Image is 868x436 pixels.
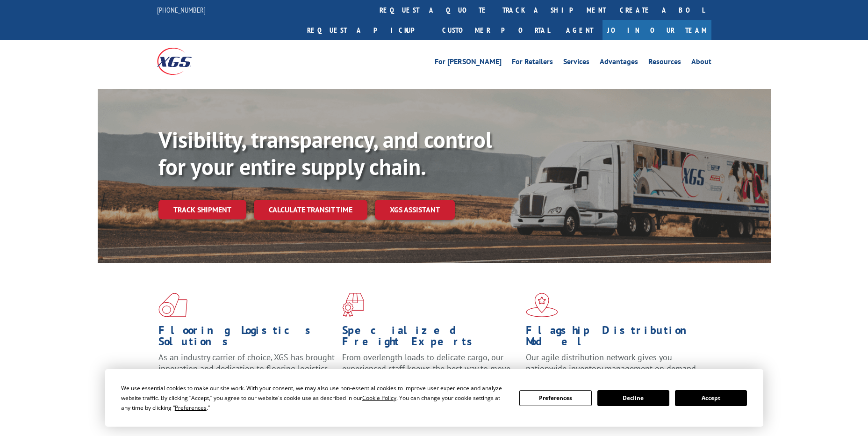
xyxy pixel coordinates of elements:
[300,20,435,40] a: Request a pickup
[105,369,763,427] div: Cookie Consent Prompt
[600,58,638,68] a: Advantages
[342,352,519,393] p: From overlength loads to delicate cargo, our experienced staff knows the best way to move your fr...
[375,200,455,220] a: XGS ASSISTANT
[435,20,557,40] a: Customer Portal
[563,58,589,68] a: Services
[435,58,502,68] a: For [PERSON_NAME]
[526,293,558,317] img: xgs-icon-flagship-distribution-model-red
[603,20,711,40] a: Join Our Team
[158,200,246,219] a: Track shipment
[557,20,603,40] a: Agent
[526,352,698,374] span: Our agile distribution network gives you nationwide inventory management on demand.
[362,394,396,402] span: Cookie Policy
[512,58,553,68] a: For Retailers
[342,325,519,352] h1: Specialized Freight Experts
[519,390,591,406] button: Preferences
[121,383,508,413] div: We use essential cookies to make our site work. With your consent, we may also use non-essential ...
[526,325,703,352] h1: Flagship Distribution Model
[342,293,364,317] img: xgs-icon-focused-on-flooring-red
[254,200,367,220] a: Calculate transit time
[675,390,747,406] button: Accept
[175,404,207,412] span: Preferences
[691,58,711,68] a: About
[158,125,492,181] b: Visibility, transparency, and control for your entire supply chain.
[158,352,335,385] span: As an industry carrier of choice, XGS has brought innovation and dedication to flooring logistics...
[597,390,669,406] button: Decline
[648,58,681,68] a: Resources
[158,325,335,352] h1: Flooring Logistics Solutions
[158,293,187,317] img: xgs-icon-total-supply-chain-intelligence-red
[157,5,206,15] a: [PHONE_NUMBER]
